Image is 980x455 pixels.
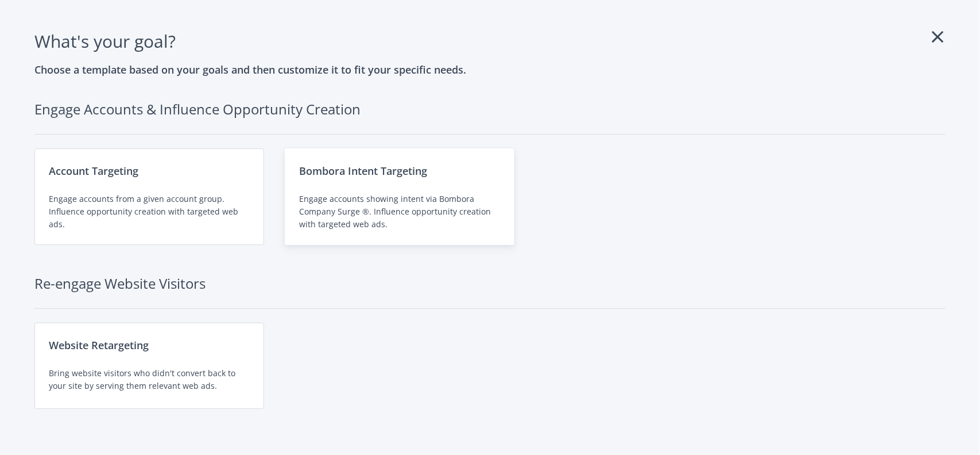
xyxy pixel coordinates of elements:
[34,273,946,309] h2: Re-engage Website Visitors
[34,98,946,135] h2: Engage Accounts & Influence Opportunity Creation
[49,163,250,179] div: Account Targeting
[299,193,500,231] div: Engage accounts showing intent via Bombora Company Surge ®. Influence opportunity creation with t...
[34,62,946,78] h3: Choose a template based on your goals and then customize it to fit your specific needs.
[49,367,250,392] div: Bring website visitors who didn't convert back to your site by serving them relevant web ads.
[299,163,500,179] div: Bombora Intent Targeting
[49,193,250,231] div: Engage accounts from a given account group. Influence opportunity creation with targeted web ads.
[49,337,250,353] div: Website Retargeting
[34,28,946,55] h1: What's your goal ?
